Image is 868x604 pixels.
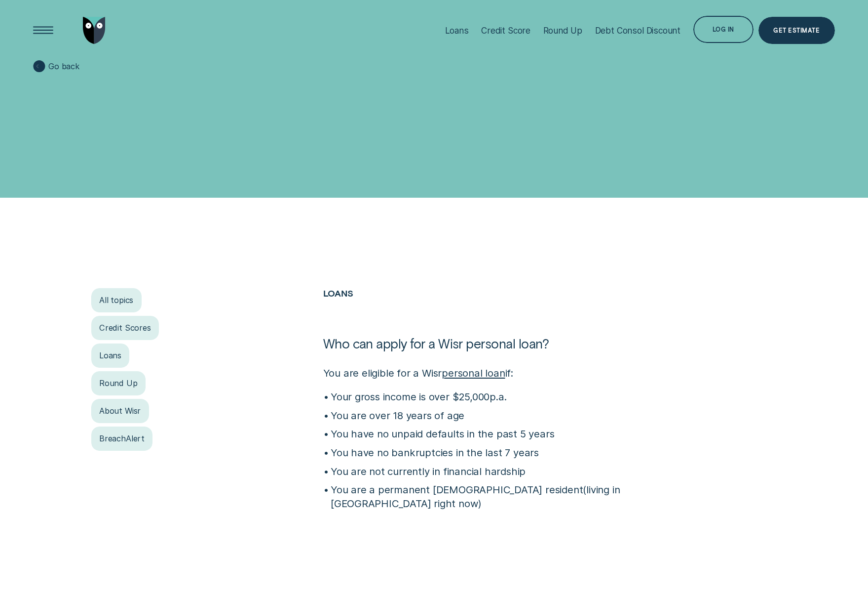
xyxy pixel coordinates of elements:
[595,25,681,36] div: Debt Consol Discount
[91,399,149,423] a: About Wisr
[331,427,661,440] p: You have no unpaid defaults in the past 5 years
[83,17,106,44] img: Wisr
[583,483,586,496] span: (
[323,335,661,367] h1: Who can apply for a Wisr personal loan?
[693,16,754,43] button: Log in
[91,344,130,368] a: Loans
[323,288,353,299] a: Loans
[331,465,661,478] p: You are not currently in financial hardship
[490,390,506,403] span: p.a.
[331,446,661,459] p: You have no bankruptcies in the last 7 years
[91,316,159,340] a: Credit Scores
[758,17,835,44] a: Get Estimate
[323,288,661,335] h2: Loans
[30,17,57,44] button: Open Menu
[91,371,146,395] a: Round Up
[33,60,79,72] a: Go back
[331,483,661,510] p: You are a permanent [DEMOGRAPHIC_DATA] resident living in [GEOGRAPHIC_DATA] right now
[478,497,482,510] span: )
[48,61,79,71] span: Go back
[91,288,142,312] a: All topics
[323,366,661,380] p: You are eligible for a Wisr if:
[481,25,530,36] div: Credit Score
[442,367,505,379] a: personal loan
[445,25,469,36] div: Loans
[331,390,661,403] p: Your gross income is over $25,000
[331,409,661,422] p: You are over 18 years of age
[91,427,153,451] a: BreachAlert
[543,25,583,36] div: Round Up
[490,390,506,403] span: Per Annum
